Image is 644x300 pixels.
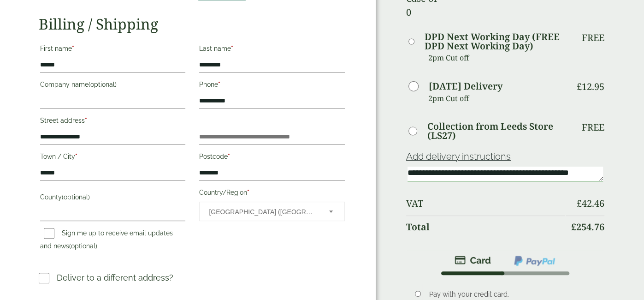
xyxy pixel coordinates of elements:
p: Deliver to a different address? [57,271,173,284]
label: Phone [199,78,345,94]
label: Collection from Leeds Store (LS27) [427,122,565,140]
span: £ [577,197,582,210]
abbr: required [218,81,220,88]
bdi: 254.76 [571,221,604,233]
label: DPD Next Working Day (FREE DPD Next Working Day) [425,32,565,51]
label: First name [40,42,186,58]
label: Last name [199,42,345,58]
span: (optional) [89,81,117,88]
label: [DATE] Delivery [429,82,502,91]
th: VAT [406,192,565,215]
label: Country/Region [199,186,345,202]
span: (optional) [62,193,90,201]
p: Pay with your credit card. [429,289,591,300]
span: £ [571,221,576,233]
label: Town / City [40,150,186,166]
span: Country/Region [199,202,345,221]
label: Sign me up to receive email updates and news [40,229,173,252]
label: Company name [40,78,186,94]
p: Free [582,32,604,43]
h2: Billing / Shipping [39,15,346,33]
span: (optional) [69,242,97,250]
abbr: required [85,117,87,124]
bdi: 12.95 [577,80,604,93]
a: Add delivery instructions [406,151,511,162]
abbr: required [228,153,230,160]
abbr: required [72,45,74,52]
p: 2pm Cut off [428,51,565,65]
label: Street address [40,114,186,130]
input: Sign me up to receive email updates and news(optional) [44,228,54,239]
bdi: 42.46 [577,197,604,210]
p: Free [582,122,604,133]
abbr: required [231,45,233,52]
span: £ [577,80,582,93]
span: United Kingdom (UK) [209,202,317,222]
label: Postcode [199,150,345,166]
abbr: required [75,153,77,160]
img: ppcp-gateway.png [513,255,556,267]
th: Total [406,216,565,238]
p: 2pm Cut off [428,91,565,105]
img: stripe.png [455,255,491,266]
abbr: required [247,189,249,196]
label: County [40,191,186,206]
